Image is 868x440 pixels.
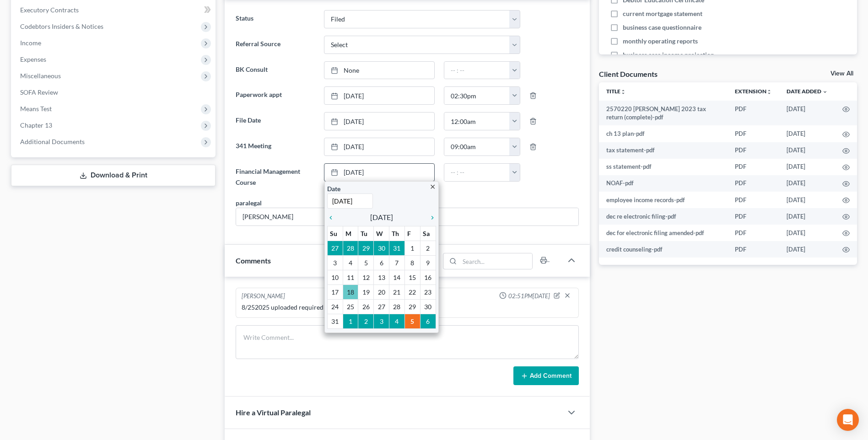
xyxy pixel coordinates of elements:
[324,113,434,130] a: [DATE]
[606,88,626,95] a: Titleunfold_more
[374,226,389,241] th: W
[623,50,714,59] span: business case income projection
[779,241,835,258] td: [DATE]
[13,2,216,18] a: Executory Contracts
[420,255,436,270] td: 9
[404,241,420,255] td: 1
[779,142,835,159] td: [DATE]
[389,241,405,255] td: 31
[728,142,779,159] td: PDF
[231,138,319,156] label: 341 Meeting
[508,292,550,300] span: 02:51PM[DATE]
[343,226,358,241] th: M
[728,101,779,126] td: PDF
[389,284,405,299] td: 21
[735,88,772,95] a: Extensionunfold_more
[766,89,772,95] i: unfold_more
[370,212,393,223] span: [DATE]
[327,212,339,223] a: chevron_left
[404,314,420,328] td: 5
[787,88,828,95] a: Date Added expand_more
[420,299,436,314] td: 30
[513,366,579,386] button: Add Comment
[231,10,319,28] label: Status
[420,314,436,328] td: 6
[327,314,343,328] td: 31
[444,138,510,156] input: -- : --
[599,241,728,258] td: credit counseling-pdf
[358,255,374,270] td: 5
[779,125,835,142] td: [DATE]
[599,208,728,225] td: dec re electronic filing-pdf
[11,165,216,186] a: Download & Print
[389,314,405,328] td: 4
[236,256,271,265] span: Comments
[389,255,405,270] td: 7
[343,284,358,299] td: 18
[374,314,389,328] td: 3
[374,270,389,284] td: 13
[343,299,358,314] td: 25
[324,87,434,104] a: [DATE]
[728,125,779,142] td: PDF
[420,284,436,299] td: 23
[20,72,61,80] span: Miscellaneous
[358,270,374,284] td: 12
[837,409,859,431] div: Open Intercom Messenger
[728,175,779,192] td: PDF
[358,314,374,328] td: 2
[20,121,52,129] span: Chapter 13
[420,226,436,241] th: Sa
[779,192,835,208] td: [DATE]
[20,88,58,96] span: SOFA Review
[599,159,728,175] td: ss statement-pdf
[324,164,434,181] a: [DATE]
[327,184,340,193] label: Date
[20,138,85,145] span: Additional Documents
[236,408,311,417] span: Hire a Virtual Paralegal
[358,226,374,241] th: Tu
[231,36,319,54] label: Referral Source
[830,70,853,77] a: View All
[459,253,532,269] input: Search...
[728,225,779,241] td: PDF
[324,62,434,79] a: None
[358,284,374,299] td: 19
[429,181,436,192] a: close
[327,299,343,314] td: 24
[374,299,389,314] td: 27
[404,299,420,314] td: 29
[779,225,835,241] td: [DATE]
[343,255,358,270] td: 4
[779,101,835,126] td: [DATE]
[444,87,510,104] input: -- : --
[404,255,420,270] td: 8
[327,241,343,255] td: 27
[327,193,373,209] input: 1/1/2013
[358,241,374,255] td: 29
[389,270,405,284] td: 14
[623,9,702,18] span: current mortgage statement
[599,125,728,142] td: ch 13 plan-pdf
[242,292,285,301] div: [PERSON_NAME]
[327,270,343,284] td: 10
[444,62,510,79] input: -- : --
[728,208,779,225] td: PDF
[20,6,79,14] span: Executory Contracts
[599,175,728,192] td: NOAF-pdf
[389,226,405,241] th: Th
[20,39,41,47] span: Income
[231,112,319,130] label: File Date
[779,175,835,192] td: [DATE]
[13,84,216,101] a: SOFA Review
[343,270,358,284] td: 11
[231,86,319,105] label: Paperwork appt
[599,192,728,208] td: employee income records-pdf
[236,198,262,208] div: paralegal
[404,226,420,241] th: F
[20,55,46,63] span: Expenses
[620,89,626,95] i: unfold_more
[728,241,779,258] td: PDF
[822,89,828,95] i: expand_more
[420,241,436,255] td: 2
